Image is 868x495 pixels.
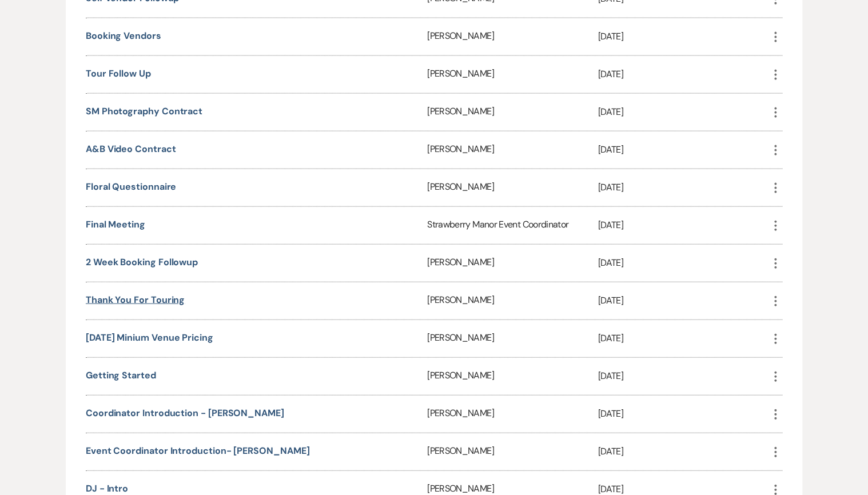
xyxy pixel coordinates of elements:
p: [DATE] [598,331,769,346]
div: [PERSON_NAME] [427,18,598,55]
a: Floral Questionnaire [86,181,176,193]
div: [PERSON_NAME] [427,282,598,320]
div: [PERSON_NAME] [427,56,598,93]
p: [DATE] [598,29,769,44]
p: [DATE] [598,67,769,82]
p: [DATE] [598,406,769,421]
p: [DATE] [598,293,769,308]
div: Strawberry Manor Event Coordinator [427,207,598,244]
p: [DATE] [598,142,769,157]
div: [PERSON_NAME] [427,358,598,395]
a: Booking Vendors [86,30,161,42]
a: A&B Video contract [86,143,176,155]
a: Final Meeting [86,218,145,230]
a: Coordinator Introduction - [PERSON_NAME] [86,407,284,419]
div: [PERSON_NAME] [427,396,598,433]
a: Tour Follow Up [86,67,151,79]
a: 2 Week Booking Followup [86,256,198,268]
a: Event Coordinator Introduction- [PERSON_NAME] [86,445,309,457]
a: Getting started [86,369,156,381]
a: SM Photography Contract [86,105,202,117]
p: [DATE] [598,256,769,270]
p: [DATE] [598,180,769,195]
a: DJ - Intro [86,482,128,494]
p: [DATE] [598,218,769,233]
a: Thank you for touring [86,294,185,306]
div: [PERSON_NAME] [427,169,598,206]
p: [DATE] [598,369,769,384]
div: [PERSON_NAME] [427,320,598,357]
a: [DATE] Minium Venue pricing [86,332,213,344]
div: [PERSON_NAME] [427,94,598,131]
p: [DATE] [598,105,769,119]
div: [PERSON_NAME] [427,433,598,470]
div: [PERSON_NAME] [427,245,598,282]
div: [PERSON_NAME] [427,131,598,169]
p: [DATE] [598,444,769,459]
